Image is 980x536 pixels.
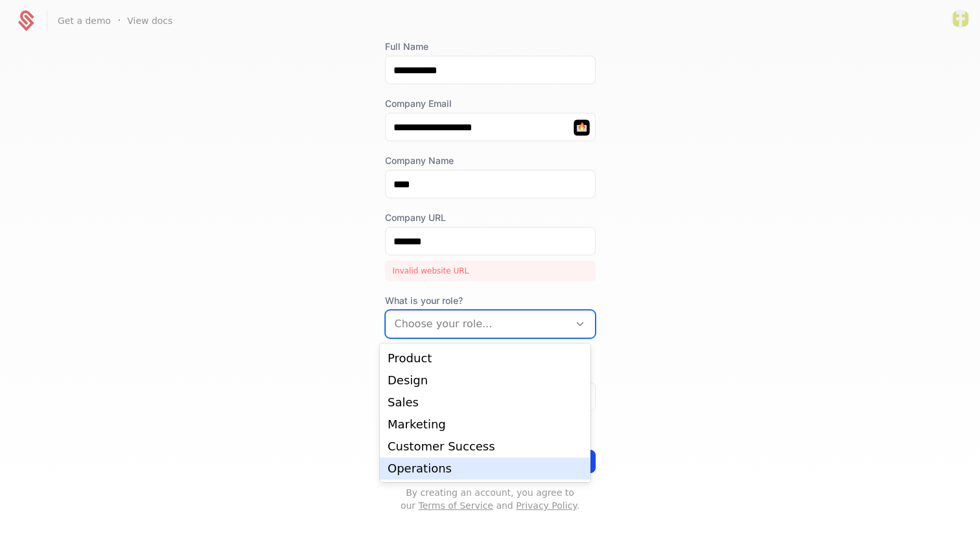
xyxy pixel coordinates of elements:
[951,10,970,28] img: 's logo
[127,16,172,25] a: View docs
[388,353,583,364] div: Product
[516,500,576,511] a: Privacy Policy
[385,211,596,224] label: Company URL
[388,397,583,408] div: Sales
[117,13,121,29] span: ·
[385,97,596,110] label: Company Email
[388,441,583,452] div: Customer Success
[385,294,596,307] span: What is your role?
[385,486,596,512] p: By creating an account, you agree to our and .
[388,375,583,386] div: Design
[385,40,596,53] label: Full Name
[388,463,583,474] div: Operations
[419,500,493,511] a: Terms of Service
[385,261,596,281] div: Invalid website URL
[58,16,111,25] a: Get a demo
[385,154,596,167] label: Company Name
[388,419,583,430] div: Marketing
[951,10,970,28] button: Open user button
